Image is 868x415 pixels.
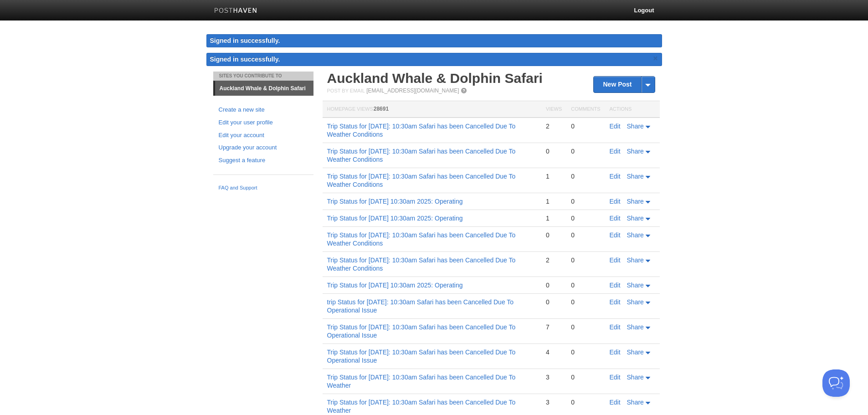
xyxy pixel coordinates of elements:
[571,298,600,306] div: 0
[327,71,543,86] a: Auckland Whale & Dolphin Safari
[610,298,621,306] a: Edit
[327,123,516,138] a: Trip Status for [DATE]: 10:30am Safari has been Cancelled Due To Weather Conditions
[546,122,562,130] div: 2
[215,81,313,96] a: Auckland Whale & Dolphin Safari
[594,77,654,92] a: New Post
[571,122,600,130] div: 0
[610,215,621,222] a: Edit
[546,298,562,306] div: 0
[627,215,644,222] span: Share
[546,323,562,331] div: 7
[323,101,541,118] th: Homepage Views
[546,373,562,381] div: 3
[327,348,516,364] a: Trip Status for [DATE]: 10:30am Safari has been Cancelled Due To Operational Issue
[327,198,463,205] a: Trip Status for [DATE] 10:30am 2025: Operating
[219,184,308,192] a: FAQ and Support
[546,197,562,205] div: 1
[546,398,562,406] div: 3
[571,147,600,155] div: 0
[610,123,621,130] a: Edit
[652,53,660,64] a: ×
[571,323,600,331] div: 0
[327,399,516,414] a: Trip Status for [DATE]: 10:30am Safari has been Cancelled Due To Weather
[627,198,644,205] span: Share
[610,399,621,406] a: Edit
[571,214,600,222] div: 0
[327,148,516,163] a: Trip Status for [DATE]: 10:30am Safari has been Cancelled Due To Weather Conditions
[213,72,313,81] li: Sites You Contribute To
[627,323,644,331] span: Share
[327,215,463,222] a: Trip Status for [DATE] 10:30am 2025: Operating
[605,101,660,118] th: Actions
[214,8,257,15] img: Posthaven-bar
[219,156,308,165] a: Suggest a feature
[571,281,600,289] div: 0
[546,281,562,289] div: 0
[571,197,600,205] div: 0
[327,173,516,188] a: Trip Status for [DATE]: 10:30am Safari has been Cancelled Due To Weather Conditions
[610,198,621,205] a: Edit
[327,282,463,289] a: Trip Status for [DATE] 10:30am 2025: Operating
[571,256,600,264] div: 0
[822,369,850,397] iframe: Help Scout Beacon - Open
[327,323,516,339] a: Trip Status for [DATE]: 10:30am Safari has been Cancelled Due To Operational Issue
[546,348,562,356] div: 4
[627,173,644,180] span: Share
[219,118,308,128] a: Edit your user profile
[627,298,644,306] span: Share
[571,348,600,356] div: 0
[571,231,600,239] div: 0
[210,56,280,63] span: Signed in successfully.
[327,256,516,272] a: Trip Status for [DATE]: 10:30am Safari has been Cancelled Due To Weather Conditions
[627,123,644,130] span: Share
[571,172,600,180] div: 0
[610,231,621,239] a: Edit
[327,298,514,314] a: trip Status for [DATE]: 10:30am Safari has been Cancelled Due To Operational Issue
[627,148,644,155] span: Share
[627,256,644,264] span: Share
[546,231,562,239] div: 0
[327,374,516,389] a: Trip Status for [DATE]: 10:30am Safari has been Cancelled Due To Weather
[566,101,605,118] th: Comments
[610,374,621,381] a: Edit
[571,398,600,406] div: 0
[571,373,600,381] div: 0
[610,323,621,331] a: Edit
[627,374,644,381] span: Share
[627,282,644,289] span: Share
[546,147,562,155] div: 0
[610,148,621,155] a: Edit
[327,231,516,247] a: Trip Status for [DATE]: 10:30am Safari has been Cancelled Due To Weather Conditions
[610,173,621,180] a: Edit
[546,256,562,264] div: 2
[627,231,644,239] span: Share
[627,348,644,356] span: Share
[546,214,562,222] div: 1
[219,105,308,115] a: Create a new site
[206,34,662,47] div: Signed in successfully.
[610,256,621,264] a: Edit
[327,88,365,93] span: Post by Email
[219,143,308,153] a: Upgrade your account
[610,282,621,289] a: Edit
[374,106,389,112] span: 28691
[366,87,459,94] a: [EMAIL_ADDRESS][DOMAIN_NAME]
[219,131,308,140] a: Edit your account
[541,101,566,118] th: Views
[627,399,644,406] span: Share
[610,348,621,356] a: Edit
[546,172,562,180] div: 1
